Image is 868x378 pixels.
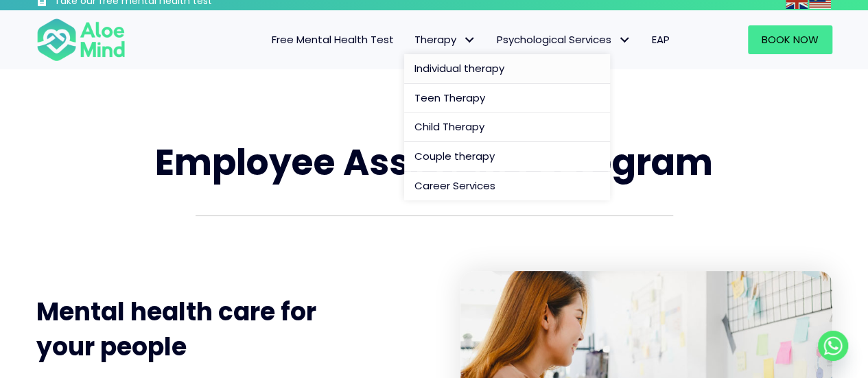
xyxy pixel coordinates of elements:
a: EAP [642,25,680,54]
span: Individual therapy [414,61,504,75]
span: Mental health care for your people [36,294,316,364]
img: Aloe mind Logo [36,17,126,62]
a: Couple therapy [404,142,610,172]
span: Couple therapy [414,149,495,163]
a: TherapyTherapy: submenu [404,25,486,54]
a: Teen Therapy [404,84,610,113]
a: Psychological ServicesPsychological Services: submenu [486,25,642,54]
span: Career Services [414,178,495,193]
a: Whatsapp [818,331,848,361]
span: Psychological Services: submenu [615,30,635,50]
a: Free Mental Health Test [261,25,404,54]
a: Book Now [748,25,832,54]
a: Individual therapy [404,54,610,84]
span: Psychological Services [497,32,631,47]
span: Book Now [762,32,819,47]
span: EAP [652,32,670,47]
span: Child Therapy [414,119,484,134]
span: Teen Therapy [414,91,485,105]
nav: Menu [143,25,680,54]
span: Therapy [414,32,476,47]
span: Free Mental Health Test [272,32,394,47]
span: Therapy: submenu [460,30,480,50]
a: Career Services [404,172,610,200]
a: Child Therapy [404,113,610,142]
span: Employee Assistance Program [155,137,713,187]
